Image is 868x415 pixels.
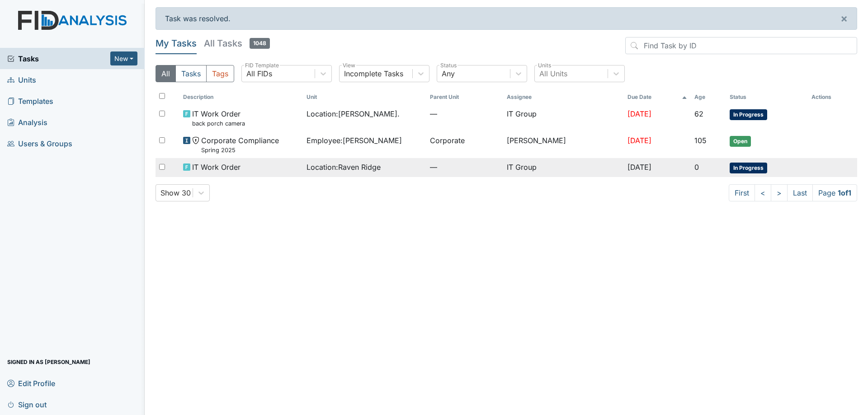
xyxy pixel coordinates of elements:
[729,184,755,201] a: First
[787,184,813,201] a: Last
[246,68,272,79] div: All FIDs
[430,162,499,173] span: —
[539,68,567,79] div: All Units
[503,158,624,177] td: IT Group
[156,7,857,30] div: Task was resolved.
[7,94,53,108] span: Templates
[627,163,651,172] span: [DATE]
[771,184,788,201] a: >
[110,51,137,65] button: New
[7,53,110,64] a: Tasks
[344,68,403,79] div: Incomplete Tasks
[691,89,726,105] th: Toggle SortBy
[156,37,197,50] h5: My Tasks
[726,89,807,105] th: Toggle SortBy
[627,109,651,118] span: [DATE]
[206,65,234,82] button: Tags
[430,108,499,119] span: —
[156,65,176,82] button: All
[179,89,303,105] th: Toggle SortBy
[7,376,55,390] span: Edit Profile
[808,89,853,105] th: Actions
[729,184,857,201] nav: task-pagination
[442,68,455,79] div: Any
[694,163,699,172] span: 0
[503,89,624,105] th: Assignee
[831,8,857,29] button: ×
[307,135,402,146] span: Employee : [PERSON_NAME]
[307,162,381,173] span: Location : Raven Ridge
[812,184,857,201] span: Page
[503,131,624,158] td: [PERSON_NAME]
[730,163,767,173] span: In Progress
[175,65,207,82] button: Tasks
[755,184,771,201] a: <
[694,136,707,145] span: 105
[201,135,279,154] span: Corporate Compliance Spring 2025
[694,109,703,118] span: 62
[156,65,234,82] div: Type filter
[192,119,245,128] small: back porch camera
[307,108,400,119] span: Location : [PERSON_NAME].
[7,73,36,87] span: Units
[838,188,851,197] strong: 1 of 1
[7,115,47,129] span: Analysis
[7,355,90,369] span: Signed in as [PERSON_NAME]
[503,105,624,131] td: IT Group
[7,136,72,150] span: Users & Groups
[159,93,165,99] input: Toggle All Rows Selected
[625,37,857,54] input: Find Task by ID
[204,37,270,50] h5: All Tasks
[426,89,503,105] th: Toggle SortBy
[840,12,848,25] span: ×
[303,89,426,105] th: Toggle SortBy
[430,135,465,146] span: Corporate
[192,108,245,128] span: IT Work Order back porch camera
[730,109,767,120] span: In Progress
[250,38,270,49] span: 1048
[201,146,279,154] small: Spring 2025
[730,136,751,147] span: Open
[627,136,651,145] span: [DATE]
[160,187,191,198] div: Show 30
[624,89,691,105] th: Toggle SortBy
[7,397,47,411] span: Sign out
[192,162,241,173] span: IT Work Order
